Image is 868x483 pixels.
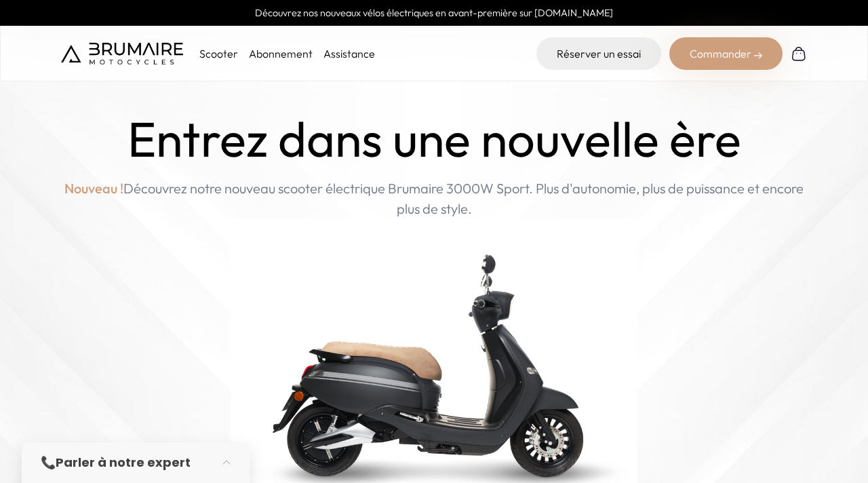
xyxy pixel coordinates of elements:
[61,178,807,219] p: Découvrez notre nouveau scooter électrique Brumaire 3000W Sport. Plus d'autonomie, plus de puissa...
[249,47,313,60] a: Abonnement
[669,37,783,70] div: Commander
[64,178,123,199] span: Nouveau !
[61,43,183,64] img: Brumaire Motocycles
[199,45,238,62] p: Scooter
[791,45,807,62] img: Panier
[536,37,661,70] a: Réserver un essai
[127,111,741,168] h1: Entrez dans une nouvelle ère
[323,47,375,60] a: Assistance
[754,52,762,60] img: right-arrow-2.png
